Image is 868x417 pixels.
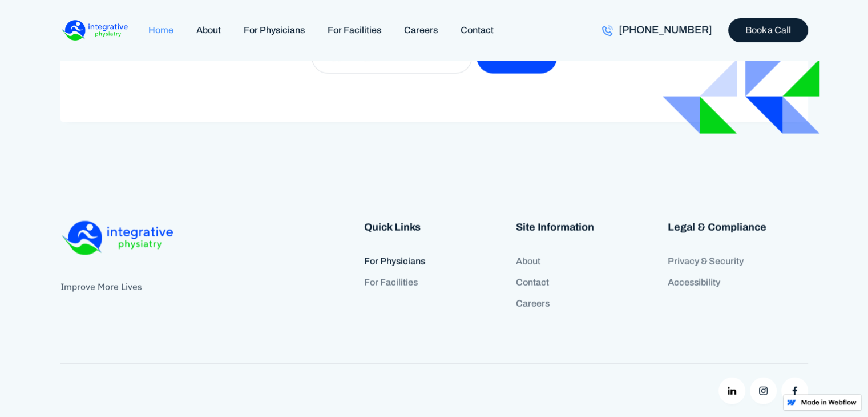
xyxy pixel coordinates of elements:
a: [PHONE_NUMBER] [591,18,724,43]
a: Contact [516,272,656,294]
a: About [185,18,232,42]
h6: Legal & Compliance [668,221,808,234]
a: Book a Call [728,18,808,42]
a: For Physicians [364,251,504,272]
a: For Facilities [364,272,504,294]
a: About [516,251,656,272]
a: Careers [516,294,656,315]
a: For Physicians [232,18,316,42]
a: For Facilities [316,18,393,42]
p: Improve More Lives [60,280,232,295]
h6: Site Information [516,221,656,234]
a: Careers [393,18,449,42]
a: Accessibility [668,272,808,294]
h6: Quick Links [364,221,504,234]
a: home [60,14,129,46]
a: Privacy & Security [668,251,808,272]
img: Made in Webflow [801,399,857,405]
a: Contact [449,18,505,42]
div: [PHONE_NUMBER] [619,24,712,37]
a: Home [137,18,185,42]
